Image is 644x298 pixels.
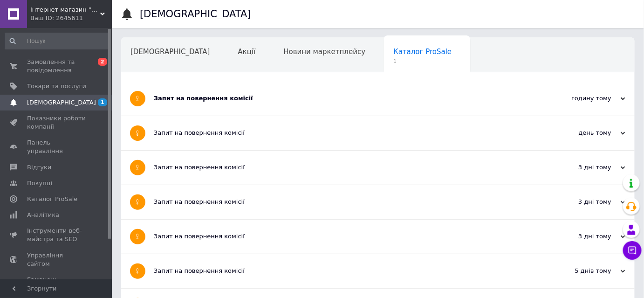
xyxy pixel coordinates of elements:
[27,98,96,107] span: [DEMOGRAPHIC_DATA]
[27,195,77,203] span: Каталог ProSale
[27,58,86,75] span: Замовлення та повідомлення
[27,211,59,219] span: Аналітика
[154,232,532,241] div: Запит на повернення комісії
[532,163,625,172] div: 3 дні тому
[27,163,51,172] span: Відгуки
[154,94,532,103] div: Запит на повернення комісії
[532,232,625,241] div: 3 дні тому
[27,139,86,155] span: Панель управління
[27,227,86,243] span: Інструменти веб-майстра та SEO
[238,48,256,56] span: Акції
[30,6,100,14] span: Інтернет магазин "Автозапчастини"
[140,8,251,20] h1: [DEMOGRAPHIC_DATA]
[393,48,452,56] span: Каталог ProSale
[27,251,86,268] span: Управління сайтом
[532,94,625,103] div: годину тому
[5,33,110,49] input: Пошук
[532,198,625,206] div: 3 дні тому
[98,58,107,66] span: 2
[532,267,625,275] div: 5 днів тому
[623,241,642,260] button: Чат з покупцем
[154,163,532,172] div: Запит на повернення комісії
[30,14,112,22] div: Ваш ID: 2645611
[98,98,107,106] span: 1
[393,58,452,65] span: 1
[27,179,52,187] span: Покупці
[130,48,210,56] span: [DEMOGRAPHIC_DATA]
[27,276,86,292] span: Гаманець компанії
[154,267,532,275] div: Запит на повернення комісії
[532,129,625,137] div: день тому
[27,82,86,90] span: Товари та послуги
[283,48,365,56] span: Новини маркетплейсу
[154,129,532,137] div: Запит на повернення комісії
[154,198,532,206] div: Запит на повернення комісії
[27,114,86,131] span: Показники роботи компанії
